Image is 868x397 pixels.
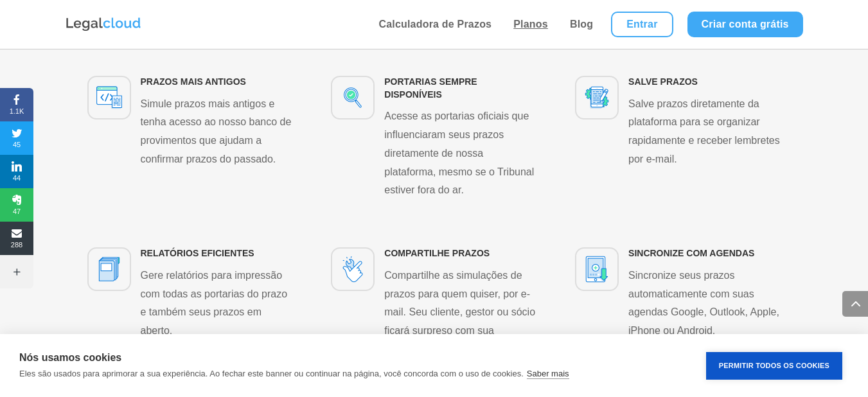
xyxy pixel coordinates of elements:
[89,249,130,290] img: Relatórios
[628,248,754,258] span: sincronize com agendas
[332,249,373,290] img: Compartilhamento de prazos
[65,16,142,33] img: Logo da Legalcloud
[384,248,490,258] span: compartilhe prazos
[687,12,803,37] a: Criar conta grátis
[611,12,673,37] a: Entrar
[576,77,617,118] img: Salve prazos
[141,76,246,87] span: PRazos mais antigos
[19,352,121,363] strong: Nós usamos cookies
[706,352,842,380] button: Permitir Todos os Cookies
[141,267,293,340] p: Gere relatórios para impressão com todas as portarias do prazo e também seus prazos em aberto.
[141,95,293,169] p: Simule prazos mais antigos e tenha acesso ao nosso banco de provimentos que ajudam a confirmar pr...
[384,76,477,100] span: Portarias sempre disponíveis
[628,95,781,169] p: Salve prazos diretamente da plataforma para se organizar rapidamente e receber lembretes por e-mail.
[89,77,130,118] img: Prazos mais antigos
[384,107,536,200] p: Acesse as portarias oficiais que influenciaram seus prazos diretamente de nossa plataforma, mesmo...
[527,369,569,379] a: Saber mais
[141,248,254,258] span: Relatórios eficientes
[332,77,373,118] img: Portarias sempre disponíveis
[576,249,617,290] img: Agenda sincronizada
[628,76,698,87] span: salve prazos
[384,267,536,359] p: Compartilhe as simulações de prazos para quem quiser, por e-mail. Seu cliente, gestor ou sócio fi...
[628,267,781,340] p: Sincronize seus prazos automaticamente com suas agendas Google, Outlook, Apple, iPhone ou Android.
[19,369,524,378] p: Eles são usados para aprimorar a sua experiência. Ao fechar este banner ou continuar na página, v...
